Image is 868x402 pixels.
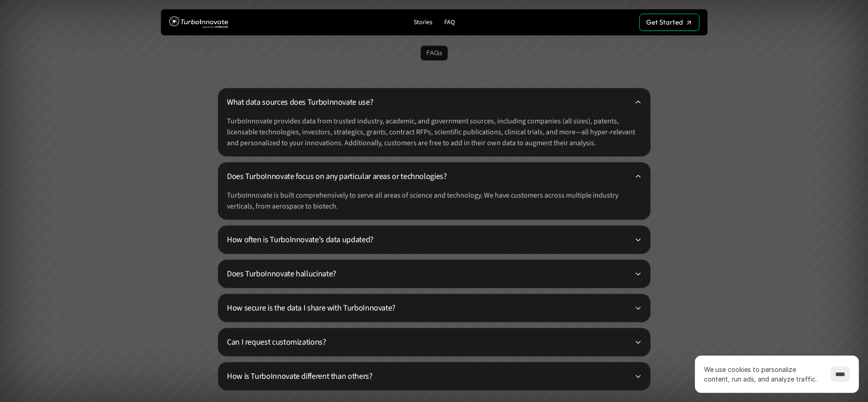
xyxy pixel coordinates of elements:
p: Get Started [646,18,683,26]
a: FAQ [441,16,458,29]
a: Stories [410,16,436,29]
p: FAQ [444,19,455,26]
a: Get Started [639,14,699,31]
p: We use cookies to personalize content, run ads, and analyze traffic. [704,365,822,384]
p: Stories [414,19,432,26]
img: TurboInnovate Logo [169,14,228,31]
